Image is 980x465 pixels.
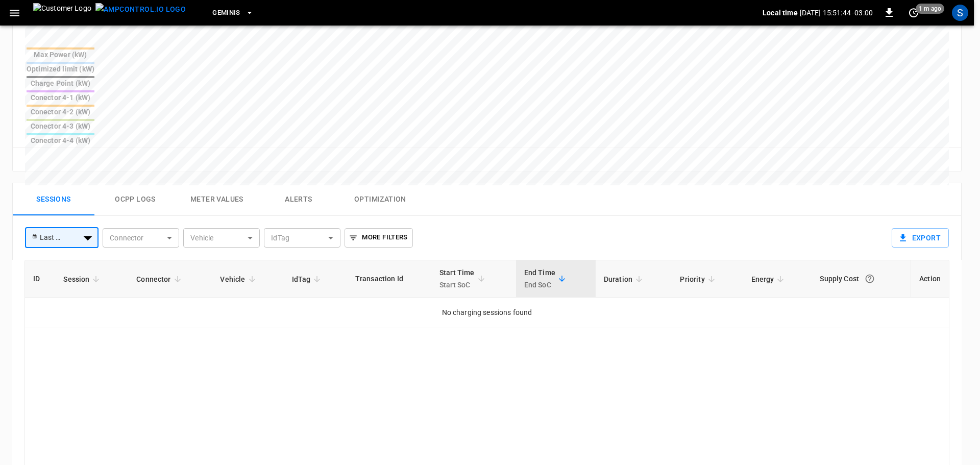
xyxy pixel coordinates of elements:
[952,5,968,21] div: profile-icon
[40,228,78,248] div: Last 4 hrs
[25,260,55,298] th: ID
[524,279,555,291] p: End SoC
[905,5,922,21] button: set refresh interval
[176,183,258,216] button: Meter Values
[95,3,186,16] img: ampcontrol.io logo
[94,183,176,216] button: Ocpp logs
[345,228,412,248] button: More Filters
[916,4,944,14] span: 1 m ago
[339,183,421,216] button: Optimization
[892,228,949,248] button: Export
[63,273,103,285] span: Session
[763,8,798,18] p: Local time
[220,273,258,285] span: Vehicle
[680,273,718,285] span: Priority
[212,7,240,19] span: Geminis
[439,266,475,291] div: Start Time
[25,260,949,328] table: sessions table
[439,279,475,291] p: Start SoC
[751,273,788,285] span: Energy
[820,270,902,288] div: Supply Cost
[800,8,873,18] p: [DATE] 15:51:44 -03:00
[292,273,324,285] span: IdTag
[861,270,879,288] button: The cost of your charging session based on your supply rates
[33,3,91,22] img: Customer Logo
[347,260,431,298] th: Transaction Id
[604,273,646,285] span: Duration
[911,260,949,298] th: Action
[524,266,555,291] div: End Time
[13,183,94,216] button: Sessions
[258,183,339,216] button: Alerts
[136,273,184,285] span: Connector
